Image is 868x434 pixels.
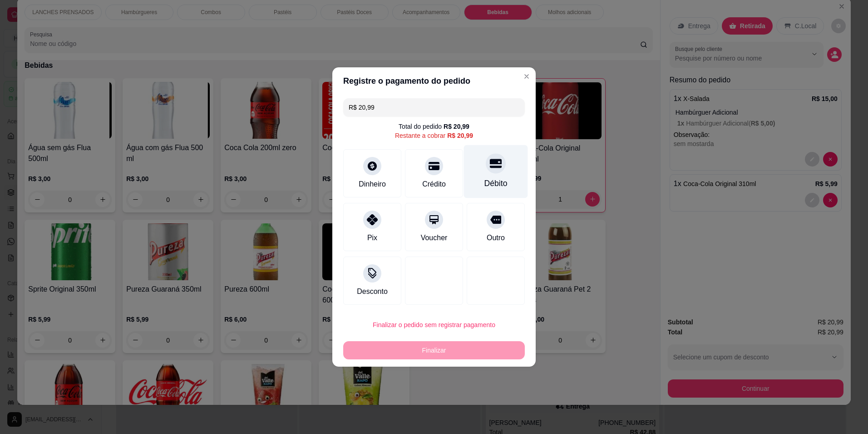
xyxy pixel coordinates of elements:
div: Pix [367,232,377,243]
input: Ex.: hambúrguer de cordeiro [349,98,519,116]
div: Voucher [421,232,448,243]
div: Total do pedido [399,122,469,131]
div: R$ 20,99 [444,122,469,131]
div: Desconto [357,286,388,297]
div: Dinheiro [359,179,386,190]
button: Finalizar o pedido sem registrar pagamento [343,316,525,334]
div: Outro [487,232,505,243]
div: Crédito [422,179,446,190]
div: Débito [484,177,508,189]
header: Registre o pagamento do pedido [332,67,536,95]
div: Restante a cobrar [395,131,473,140]
div: R$ 20,99 [447,131,473,140]
button: Close [519,69,534,84]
